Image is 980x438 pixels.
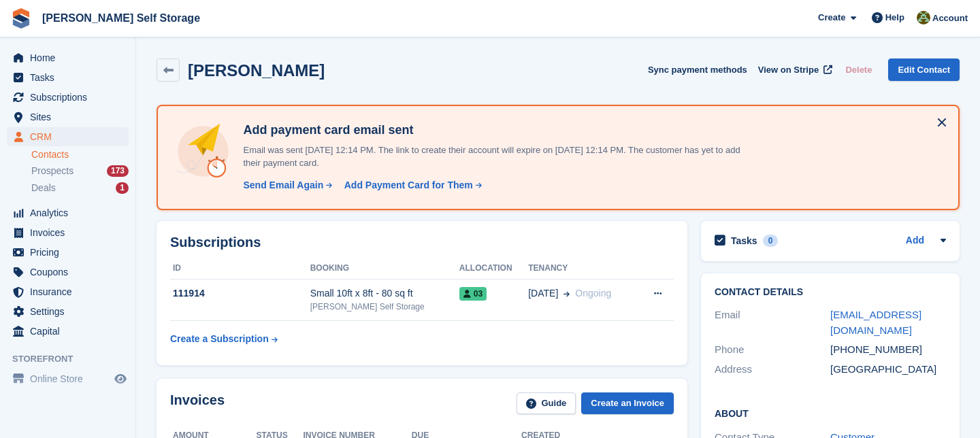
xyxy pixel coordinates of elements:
h2: Invoices [170,392,225,415]
div: [PHONE_NUMBER] [830,342,946,358]
div: 1 [116,182,129,194]
span: Sites [30,107,112,127]
div: Create a Subscription [170,332,269,346]
a: Create a Subscription [170,326,278,352]
span: Pricing [30,243,112,262]
a: menu [7,223,129,242]
span: Online Store [30,369,112,388]
div: Address [715,362,830,377]
a: menu [7,203,129,222]
h2: Tasks [731,235,757,247]
div: 111914 [170,286,310,301]
span: Storefront [12,352,135,366]
span: Invoices [30,223,112,242]
img: add-payment-card-4dbda4983b697a7845d177d07a5d71e8a16f1ec00487972de202a45f1e8132f5.svg [174,122,232,180]
div: Small 10ft x 8ft - 80 sq ft [310,286,459,301]
div: [GEOGRAPHIC_DATA] [830,362,946,377]
th: Allocation [459,258,528,280]
button: Sync payment methods [648,58,747,81]
a: Deals 1 [31,181,129,195]
span: 03 [459,287,487,301]
a: [PERSON_NAME] Self Storage [37,7,206,29]
div: Email [715,307,830,338]
a: menu [7,369,129,388]
a: Edit Contact [888,58,960,81]
h2: Contact Details [715,287,946,298]
h2: About [715,406,946,420]
span: Insurance [30,282,112,301]
a: Create an Invoice [581,392,674,415]
a: Preview store [112,371,129,387]
a: Contacts [31,148,129,161]
span: Subscriptions [30,88,112,107]
span: Tasks [30,68,112,87]
div: 0 [763,235,779,247]
a: menu [7,107,129,127]
a: menu [7,282,129,301]
a: [EMAIL_ADDRESS][DOMAIN_NAME] [830,309,921,336]
span: Ongoing [575,288,611,299]
a: menu [7,68,129,87]
div: Phone [715,342,830,358]
a: Prospects 173 [31,164,129,178]
h2: [PERSON_NAME] [188,61,325,80]
h4: Add payment card email sent [238,122,748,138]
span: Analytics [30,203,112,222]
span: Create [818,11,845,24]
p: Email was sent [DATE] 12:14 PM. The link to create their account will expire on [DATE] 12:14 PM. ... [238,144,748,170]
span: Deals [31,182,56,195]
a: menu [7,302,129,321]
h2: Subscriptions [170,235,674,250]
div: Add Payment Card for Them [344,178,473,192]
span: Account [932,12,968,25]
a: Add Payment Card for Them [339,178,483,192]
span: View on Stripe [758,63,819,77]
a: menu [7,243,129,262]
a: Add [906,233,924,249]
a: menu [7,263,129,282]
span: Settings [30,302,112,321]
th: Booking [310,258,459,280]
th: ID [170,258,310,280]
a: menu [7,127,129,146]
span: [DATE] [528,286,558,301]
span: Capital [30,322,112,341]
a: menu [7,48,129,67]
div: 173 [107,165,129,177]
img: Karl [917,11,930,24]
a: menu [7,322,129,341]
span: CRM [30,127,112,146]
th: Tenancy [528,258,636,280]
button: Delete [840,58,877,81]
span: Home [30,48,112,67]
div: [PERSON_NAME] Self Storage [310,301,459,313]
span: Coupons [30,263,112,282]
a: Guide [517,392,576,415]
span: Prospects [31,165,73,178]
div: Send Email Again [243,178,323,192]
img: stora-icon-8386f47178a22dfd0bd8f6a31ec36ba5ce8667c1dd55bd0f319d3a0aa187defe.svg [11,8,31,29]
span: Help [885,11,904,24]
a: View on Stripe [753,58,835,81]
a: menu [7,88,129,107]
